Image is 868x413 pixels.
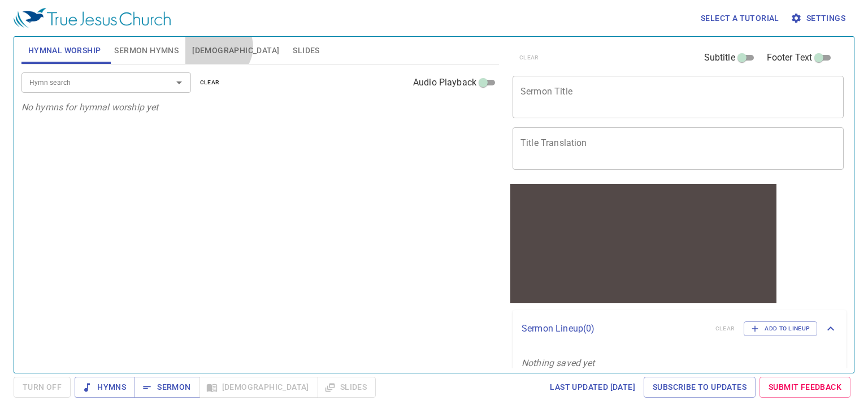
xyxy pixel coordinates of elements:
[793,11,845,25] span: Settings
[788,8,850,29] button: Settings
[134,377,199,398] button: Sermon
[293,44,319,58] span: Slides
[550,380,635,394] span: Last updated [DATE]
[171,75,187,91] button: Open
[751,324,810,334] span: Add to Lineup
[192,44,279,58] span: [DEMOGRAPHIC_DATA]
[200,78,220,88] span: clear
[696,8,784,29] button: Select a tutorial
[759,377,850,398] a: Submit Feedback
[522,322,706,335] p: Sermon Lineup ( 0 )
[513,310,847,347] div: Sermon Lineup(0)clearAdd to Lineup
[413,76,476,89] span: Audio Playback
[144,380,190,394] span: Sermon
[21,102,159,113] i: No hymns for hymnal worship yet
[28,44,101,58] span: Hymnal Worship
[545,377,640,398] a: Last updated [DATE]
[653,380,747,394] span: Subscribe to Updates
[744,321,817,336] button: Add to Lineup
[114,44,179,58] span: Sermon Hymns
[644,377,756,398] a: Subscribe to Updates
[704,51,735,64] span: Subtitle
[14,8,171,28] img: True Jesus Church
[508,182,779,306] iframe: from-child
[767,51,813,64] span: Footer Text
[75,377,135,398] button: Hymns
[84,380,126,394] span: Hymns
[522,358,595,368] i: Nothing saved yet
[701,11,779,25] span: Select a tutorial
[193,76,227,89] button: clear
[769,380,841,394] span: Submit Feedback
